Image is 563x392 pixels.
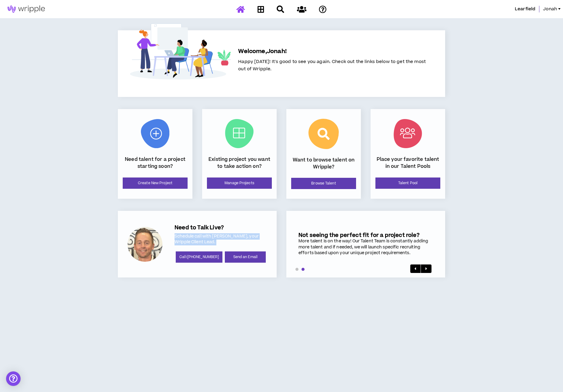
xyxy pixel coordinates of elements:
a: Manage Projects [207,178,272,189]
span: Learfield [515,6,535,12]
p: Place your favorite talent in our Talent Pools [375,156,440,170]
div: Corey L. [128,227,162,262]
img: Talent Pool [394,119,422,148]
a: Create New Project [123,178,188,189]
p: Existing project you want to take action on? [207,156,272,170]
a: Call:[PHONE_NUMBER] [176,251,222,263]
span: Happy [DATE]! It's good to see you again. Check out the links below to get the most out of Wripple. [238,58,426,72]
p: Want to browse talent on Wripple? [291,157,356,170]
h5: Welcome, Jonah ! [238,47,426,56]
a: Browse Talent [291,178,356,189]
p: Need talent for a project starting soon? [123,156,188,170]
p: Schedule call with [PERSON_NAME], your Wripple Client Lead. [175,234,267,245]
a: Send an Email [225,251,266,263]
h5: Not seeing the perfect fit for a project role? [298,232,433,238]
a: Talent Pool [375,178,440,189]
span: Jonah [543,6,557,12]
div: More talent is on the way! Our Talent Team is constantly adding more talent and if needed, we wil... [298,238,433,256]
img: New Project [141,119,169,148]
img: Current Projects [225,119,254,148]
div: Open Intercom Messenger [6,371,21,386]
h5: Need to Talk Live? [175,224,267,231]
